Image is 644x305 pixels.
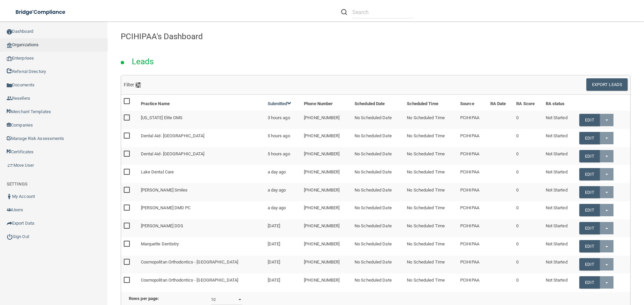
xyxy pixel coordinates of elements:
td: Not Started [543,237,577,255]
a: Edit [579,240,600,252]
span: Filter [124,82,141,87]
td: Cosmopolitan Orthodontics - [GEOGRAPHIC_DATA] [138,255,265,274]
td: Not Started [543,274,577,291]
td: 3 hours ago [265,111,302,129]
th: RA status [543,95,577,111]
img: enterprise.0d942306.png [7,56,12,61]
td: Dental Aid- [GEOGRAPHIC_DATA] [138,129,265,147]
a: Edit [579,258,600,271]
td: 0 [514,237,543,255]
a: Edit [579,114,600,126]
td: PCIHIPAA [458,255,488,274]
td: [PHONE_NUMBER] [301,201,352,219]
td: No Scheduled Time [404,255,458,274]
td: [DATE] [265,219,302,237]
td: No Scheduled Time [404,201,458,219]
td: [DATE] [265,274,302,291]
td: 0 [514,274,543,291]
td: a day ago [265,165,302,183]
td: No Scheduled Date [352,237,404,255]
img: icon-filter@2x.21656d0b.png [136,82,141,88]
td: No Scheduled Date [352,201,404,219]
th: Source [458,95,488,111]
td: PCIHIPAA [458,129,488,147]
td: Dental Aid- [GEOGRAPHIC_DATA] [138,147,265,165]
td: [PHONE_NUMBER] [301,129,352,147]
th: Scheduled Time [404,95,458,111]
td: [PHONE_NUMBER] [301,111,352,129]
b: Rows per page: [129,296,159,301]
td: No Scheduled Date [352,165,404,183]
button: Export Leads [586,78,628,91]
img: ic_user_dark.df1a06c3.png [7,194,12,199]
td: PCIHIPAA [458,183,488,201]
td: No Scheduled Time [404,183,458,201]
td: Not Started [543,219,577,237]
a: Edit [579,186,600,199]
a: Submitted [268,101,292,106]
td: [DATE] [265,255,302,274]
td: [DATE] [265,237,302,255]
td: Not Started [543,183,577,201]
td: 0 [514,165,543,183]
a: Edit [579,204,600,216]
h2: Leads [125,52,161,71]
td: PCIHIPAA [458,237,488,255]
th: Phone Number [301,95,352,111]
td: No Scheduled Time [404,165,458,183]
th: Practice Name [138,95,265,111]
td: Not Started [543,165,577,183]
td: No Scheduled Time [404,237,458,255]
td: No Scheduled Date [352,183,404,201]
td: [PHONE_NUMBER] [301,237,352,255]
td: 0 [514,147,543,165]
td: PCIHIPAA [458,147,488,165]
td: [PHONE_NUMBER] [301,219,352,237]
img: icon-documents.8dae5593.png [7,83,12,88]
td: No Scheduled Time [404,129,458,147]
td: No Scheduled Date [352,219,404,237]
td: Not Started [543,201,577,219]
label: SETTINGS [7,180,28,188]
td: [PERSON_NAME] DDS [138,219,265,237]
img: ic-search.3b580494.png [341,9,347,15]
td: No Scheduled Date [352,255,404,274]
td: 0 [514,183,543,201]
a: Edit [579,132,600,144]
td: Cosmopolitan Orthodontics - [GEOGRAPHIC_DATA] [138,274,265,291]
img: ic_reseller.de258add.png [7,96,12,101]
img: icon-users.e205127d.png [7,207,12,213]
td: [US_STATE] Elite OMS [138,111,265,129]
th: Scheduled Date [352,95,404,111]
td: No Scheduled Time [404,147,458,165]
td: No Scheduled Time [404,219,458,237]
td: 0 [514,255,543,274]
th: RA Score [514,95,543,111]
td: 0 [514,111,543,129]
td: 5 hours ago [265,147,302,165]
th: RA Date [488,95,514,111]
img: ic_dashboard_dark.d01f4a41.png [7,29,12,34]
td: [PHONE_NUMBER] [301,183,352,201]
td: 0 [514,129,543,147]
td: Not Started [543,129,577,147]
a: Edit [579,222,600,234]
a: Edit [579,150,600,162]
td: Marquette Dentistry [138,237,265,255]
td: [PERSON_NAME] Smiles [138,183,265,201]
td: a day ago [265,183,302,201]
a: Edit [579,276,600,289]
td: No Scheduled Date [352,111,404,129]
img: ic_power_dark.7ecde6b1.png [7,234,13,240]
td: 0 [514,219,543,237]
td: Lake Dental Care [138,165,265,183]
img: bridge_compliance_login_screen.278c3ca4.svg [10,5,72,19]
td: PCIHIPAA [458,219,488,237]
a: Edit [579,168,600,180]
td: PCIHIPAA [458,274,488,291]
td: 5 hours ago [265,129,302,147]
h4: PCIHIPAA's Dashboard [121,32,631,41]
td: 0 [514,201,543,219]
td: Not Started [543,111,577,129]
td: [PHONE_NUMBER] [301,255,352,274]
